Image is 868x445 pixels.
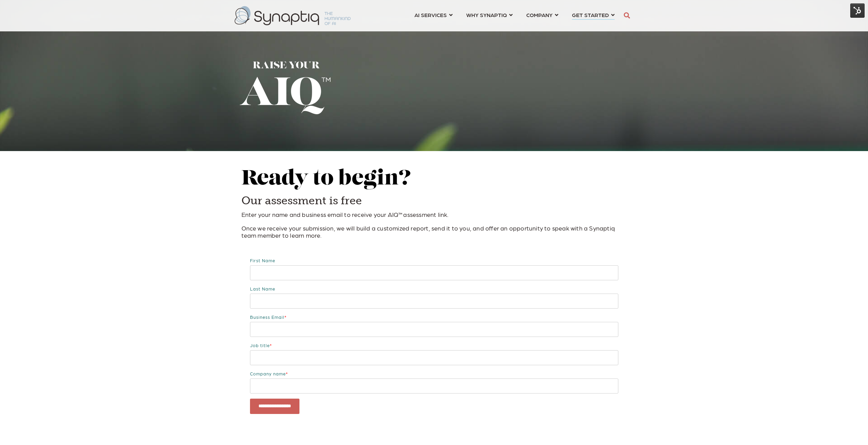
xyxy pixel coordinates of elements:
[466,9,513,21] a: WHY SYNAPTIQ
[526,10,553,19] span: COMPANY
[241,168,627,191] h2: Ready to begin?
[414,10,447,19] span: AI SERVICES
[250,371,286,376] span: Company name
[526,9,558,21] a: COMPANY
[250,314,284,320] span: Business Email
[572,9,615,21] a: GET STARTED
[235,6,351,25] img: synaptiq logo-2
[850,3,865,18] img: HubSpot Tools Menu Toggle
[414,9,453,21] a: AI SERVICES
[250,343,270,348] span: Job title
[241,194,627,208] h3: Our assessment is free
[250,258,275,263] span: First Name
[466,10,507,19] span: WHY SYNAPTIQ
[241,211,627,218] p: Enter your name and business email to receive your AIQ™assessment link.
[250,286,275,291] span: Last Name
[572,10,609,19] span: GET STARTED
[241,224,627,239] p: Once we receive your submission, we will build a customized report, send it to you, and offer an ...
[240,61,330,114] img: Raise Your AIQ™
[408,3,621,28] nav: menu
